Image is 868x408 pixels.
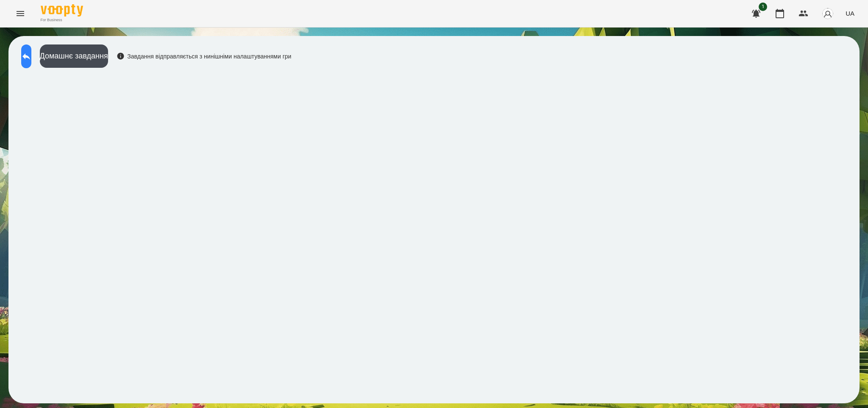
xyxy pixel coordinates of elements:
[846,9,854,18] span: UA
[41,4,83,17] img: Voopty Logo
[759,3,767,11] span: 1
[117,52,292,61] div: Завдання відправляється з нинішніми налаштуваннями гри
[842,6,858,21] button: UA
[41,17,83,23] span: For Business
[10,3,31,24] button: Menu
[40,44,108,68] button: Домашнє завдання
[822,8,834,19] img: avatar_s.png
